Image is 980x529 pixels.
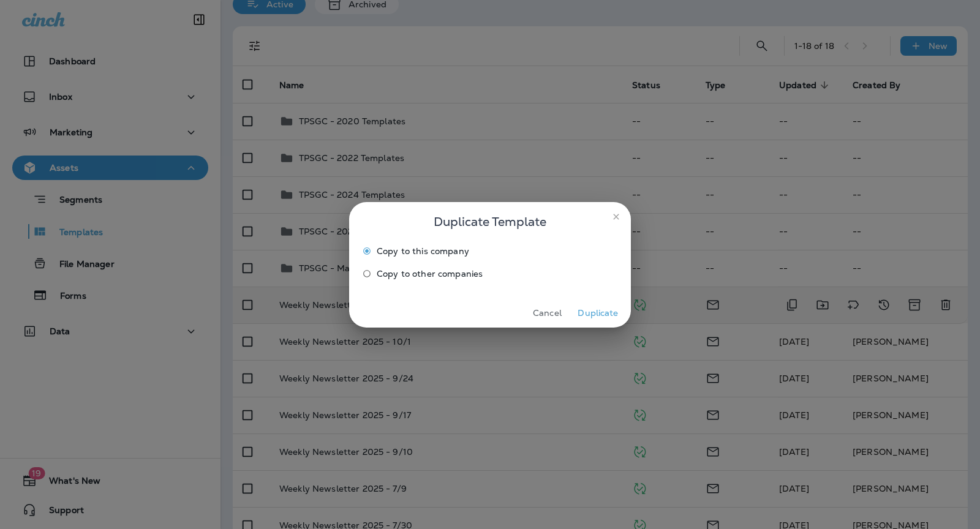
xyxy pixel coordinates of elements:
button: Cancel [524,304,570,323]
button: Duplicate [575,304,621,323]
span: Copy to this company [377,246,469,256]
span: Copy to other companies [377,269,483,279]
button: close [606,207,626,227]
span: Duplicate Template [434,212,546,231]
